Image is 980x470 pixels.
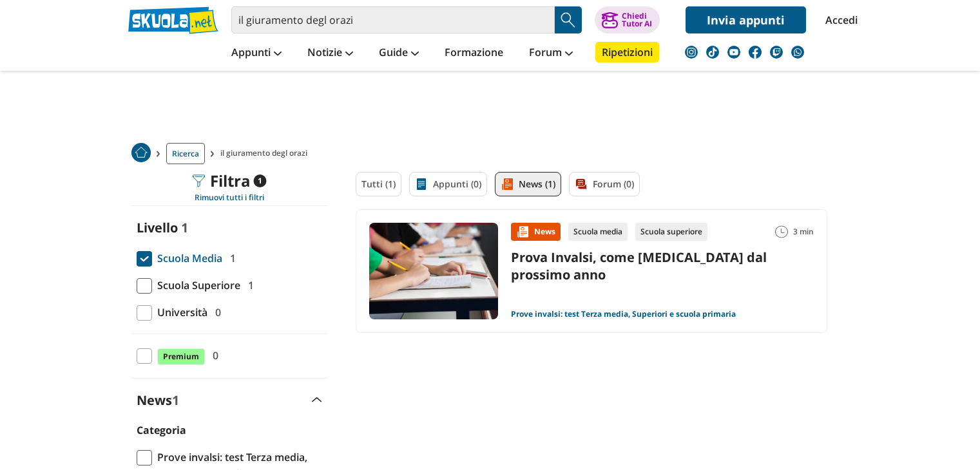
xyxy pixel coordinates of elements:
[152,277,240,294] span: Scuola Superiore
[253,174,266,187] span: 1
[225,250,236,267] span: 1
[172,391,179,409] span: 1
[152,250,222,267] span: Scuola Media
[131,143,151,164] a: Home
[595,42,659,62] a: Ripetizioni
[152,304,207,321] span: Università
[791,46,804,59] img: WhatsApp
[516,225,529,238] img: News contenuto
[304,42,356,65] a: Notizie
[356,172,401,196] a: Tutti (1)
[775,225,788,238] img: Tempo lettura
[131,193,327,203] div: Rimuovi tutti i filtri
[727,46,740,59] img: youtube
[441,42,506,65] a: Formazione
[568,223,628,241] div: Scuola media
[686,6,806,33] a: Invia appunti
[622,12,652,28] div: Chiedi Tutor AI
[511,309,736,319] a: Prove invalsi: test Terza media, Superiori e scuola primaria
[376,42,422,65] a: Guide
[137,219,178,236] label: Livello
[192,174,205,187] img: Filtra filtri mobile
[131,143,151,162] img: Home
[192,172,266,190] div: Filtra
[526,42,576,65] a: Forum
[511,223,561,241] div: News
[220,143,312,164] span: il giuramento degl orazi
[635,223,707,241] div: Scuola superiore
[312,397,322,402] img: Apri e chiudi sezione
[501,178,514,191] img: News filtro contenuto attivo
[511,249,767,283] a: Prova Invalsi, come [MEDICAL_DATA] dal prossimo anno
[770,46,783,59] img: twitch
[495,172,561,196] a: News (1)
[166,143,205,164] a: Ricerca
[685,46,698,59] img: instagram
[137,391,179,409] label: News
[706,46,719,59] img: tiktok
[243,277,254,294] span: 1
[825,6,852,33] a: Accedi
[749,46,762,59] img: facebook
[207,347,218,364] span: 0
[555,6,582,33] button: Search Button
[181,219,188,236] span: 1
[137,423,186,437] label: Categoria
[157,348,205,365] span: Premium
[793,223,814,241] span: 3 min
[559,10,578,30] img: Cerca appunti, riassunti o versioni
[228,42,285,65] a: Appunti
[369,223,498,319] img: Immagine news
[210,304,221,321] span: 0
[231,6,555,33] input: Cerca appunti, riassunti o versioni
[595,6,660,33] button: ChiediTutor AI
